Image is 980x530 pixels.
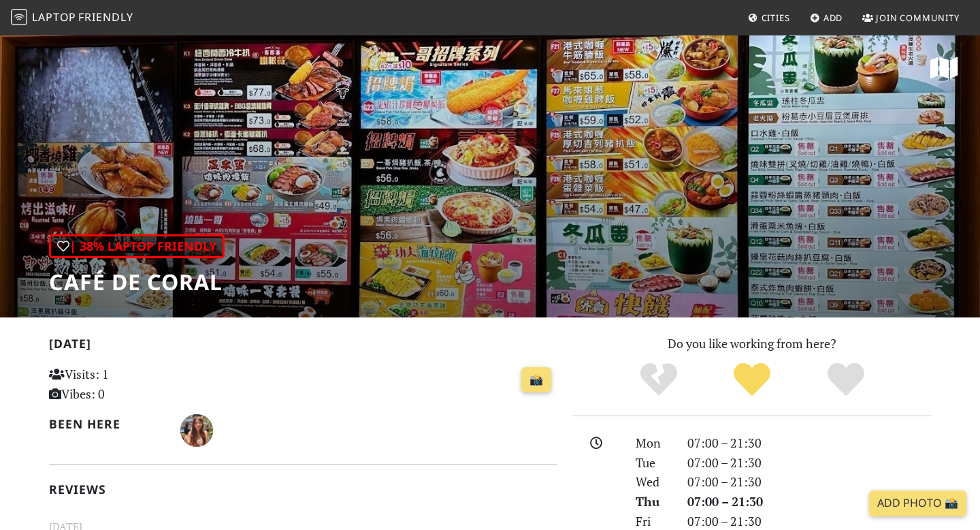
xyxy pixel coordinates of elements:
div: 07:00 – 21:30 [679,453,939,473]
a: Add [804,5,849,30]
div: Wed [627,472,679,492]
div: Yes [705,361,799,399]
a: Cities [742,5,796,30]
span: Friendly [78,10,133,25]
a: Join Community [857,5,965,30]
span: IVONNE SUWARMA [180,421,213,437]
a: Add Photo 📸 [869,490,966,516]
a: LaptopFriendly LaptopFriendly [11,6,133,30]
div: 07:00 – 21:30 [679,433,939,453]
div: In general, do you like working from here? [49,234,225,258]
span: Add [823,12,843,24]
span: Laptop [32,10,76,25]
p: Visits: 1 Vibes: 0 [49,364,208,404]
div: No [612,361,706,399]
p: Do you like working from here? [573,334,931,354]
h1: Café de Coral [49,269,225,295]
h2: Reviews [49,482,557,497]
img: LaptopFriendly [11,9,27,25]
h2: [DATE] [49,337,557,356]
span: Join Community [876,12,960,24]
div: 07:00 – 21:30 [679,472,939,492]
a: 📸 [521,367,551,393]
div: 07:00 – 21:30 [679,492,939,512]
div: Mon [627,433,679,453]
img: 4647-ivonne.jpg [180,414,213,447]
div: Tue [627,453,679,473]
span: Cities [762,12,790,24]
div: Definitely! [799,361,893,399]
h2: Been here [49,417,164,431]
div: Thu [627,492,679,512]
